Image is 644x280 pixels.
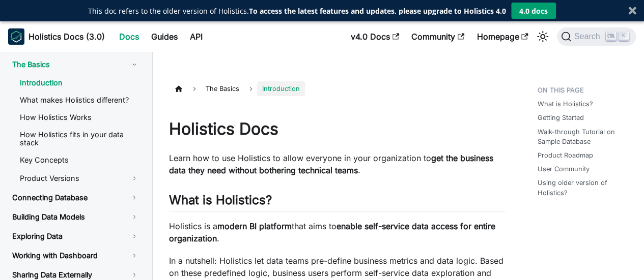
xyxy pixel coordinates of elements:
[12,110,148,125] a: How Holistics Works
[169,81,188,96] a: Home page
[538,164,590,174] a: User Community
[12,92,148,108] a: What makes Holistics different?
[145,28,184,45] a: Guides
[538,113,584,122] a: Getting Started
[169,220,505,244] p: Holistics is a that aims to .
[4,56,148,73] a: The Basics
[217,221,292,231] strong: modern BI platform
[169,81,505,96] nav: Breadcrumbs
[12,152,148,168] a: Key Concepts
[113,28,145,45] a: Docs
[249,6,506,16] strong: To access the latest features and updates, please upgrade to Holistics 4.0
[4,228,148,245] a: Exploring Data
[88,6,506,16] p: This doc refers to the older version of Holistics.
[184,28,209,45] a: API
[257,81,305,96] span: Introduction
[345,28,405,45] a: v4.0 Docs
[557,27,636,46] button: Search
[8,28,24,45] img: Holistics
[12,170,148,187] a: Product Versions
[169,193,505,212] h2: What is Holistics?
[538,150,593,160] a: Product Roadmap
[12,127,148,150] a: How Holistics fits in your data stack
[538,178,632,197] a: Using older version of Holistics?
[511,3,556,19] button: 4.0 docs
[619,32,629,41] kbd: K
[201,81,244,96] span: The Basics
[405,28,470,45] a: Community
[29,30,105,43] b: Holistics Docs (3.0)
[169,152,505,176] p: Learn how to use Holistics to allow everyone in your organization to .
[169,119,505,139] h1: Holistics Docs
[4,247,148,264] a: Working with Dashboard
[470,28,534,45] a: Homepage
[4,208,148,226] a: Building Data Models
[4,189,148,206] a: Connecting Database
[571,32,606,41] span: Search
[538,99,593,109] a: What is Holistics?
[12,75,148,90] a: Introduction
[538,127,632,146] a: Walk-through Tutorial on Sample Database
[88,6,506,16] div: This doc refers to the older version of Holistics.To access the latest features and updates, plea...
[535,28,551,45] button: Switch between dark and light mode (currently light mode)
[8,28,105,45] a: HolisticsHolistics Docs (3.0)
